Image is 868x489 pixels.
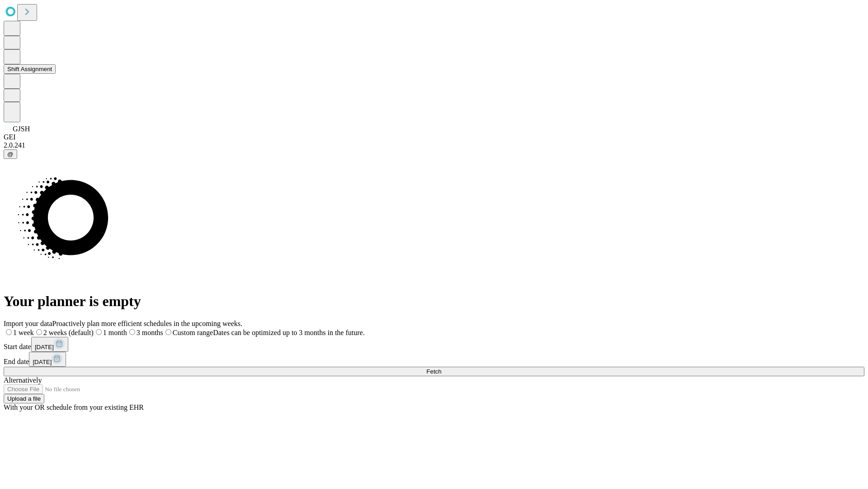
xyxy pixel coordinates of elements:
[31,337,68,352] button: [DATE]
[137,329,163,336] span: 3 months
[4,367,864,376] button: Fetch
[43,329,94,336] span: 2 weeks (default)
[96,329,102,335] input: 1 month
[4,293,864,310] h1: Your planner is empty
[52,320,242,327] span: Proactively plan more efficient schedules in the upcoming weeks.
[29,352,66,367] button: [DATE]
[13,329,34,336] span: 1 week
[7,151,14,158] span: @
[4,141,864,149] div: 2.0.241
[173,329,213,336] span: Custom range
[4,352,864,367] div: End date
[33,359,52,365] span: [DATE]
[213,329,364,336] span: Dates can be optimized up to 3 months in the future.
[4,64,56,74] button: Shift Assignment
[4,376,42,384] span: Alternatively
[4,149,17,159] button: @
[426,368,441,375] span: Fetch
[129,329,135,335] input: 3 months
[4,320,52,327] span: Import your data
[103,329,127,336] span: 1 month
[4,403,144,411] span: With your OR schedule from your existing EHR
[6,329,12,335] input: 1 week
[13,125,30,133] span: GJSH
[4,133,864,141] div: GEI
[36,329,42,335] input: 2 weeks (default)
[4,337,864,352] div: Start date
[35,344,54,350] span: [DATE]
[4,394,44,403] button: Upload a file
[165,329,171,335] input: Custom rangeDates can be optimized up to 3 months in the future.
